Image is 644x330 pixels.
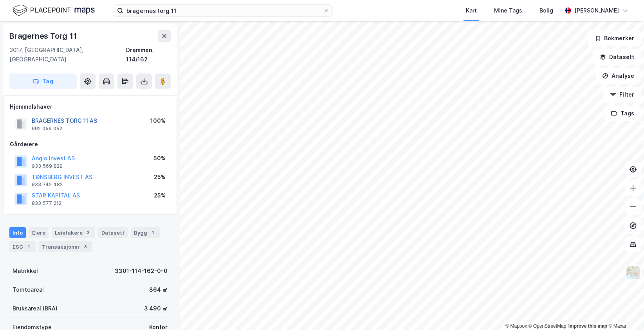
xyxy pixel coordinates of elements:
div: 3301-114-162-0-0 [115,266,168,276]
div: ESG [9,241,36,252]
div: Bragernes Torg 11 [9,30,79,42]
div: 1 [149,229,157,237]
div: Leietakere [52,227,95,238]
div: Drammen, 114/162 [126,45,171,64]
div: 1 [25,243,32,251]
div: Mine Tags [494,6,522,15]
button: Tags [604,106,641,121]
div: Info [9,227,26,238]
div: Kart [466,6,477,15]
div: 833 577 212 [32,200,61,206]
div: 3 490 ㎡ [144,304,168,313]
img: Z [626,265,640,280]
div: Tomteareal [13,285,44,294]
div: 3017, [GEOGRAPHIC_DATA], [GEOGRAPHIC_DATA] [9,45,126,64]
button: Bokmerker [588,30,641,46]
iframe: Chat Widget [605,292,644,330]
div: 8 [81,243,89,251]
a: Mapbox [505,323,527,329]
button: Tag [9,74,77,89]
div: 50% [153,154,166,163]
div: 864 ㎡ [149,285,168,294]
div: Bygg [131,227,160,238]
div: Bruksareal (BRA) [13,304,58,313]
div: 25% [154,172,166,182]
div: 3 [84,229,92,237]
button: Analyse [595,68,641,84]
button: Datasett [593,49,641,65]
div: Matrikkel [13,266,38,276]
div: 992 059 052 [32,126,62,132]
div: Datasett [98,227,128,238]
div: [PERSON_NAME] [574,6,619,15]
div: 25% [154,191,166,200]
div: Transaksjoner [39,241,92,252]
a: Improve this map [568,323,607,329]
div: Bolig [539,6,553,15]
div: Hjemmelshaver [10,102,170,111]
div: 933 569 829 [32,163,63,169]
div: Gårdeiere [10,140,170,149]
button: Filter [603,87,641,102]
div: Eiere [29,227,49,238]
div: 933 742 482 [32,181,63,188]
div: 100% [150,116,166,126]
img: logo.f888ab2527a4732fd821a326f86c7f29.svg [13,4,95,17]
input: Søk på adresse, matrikkel, gårdeiere, leietakere eller personer [123,5,323,16]
a: OpenStreetMap [529,323,566,329]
